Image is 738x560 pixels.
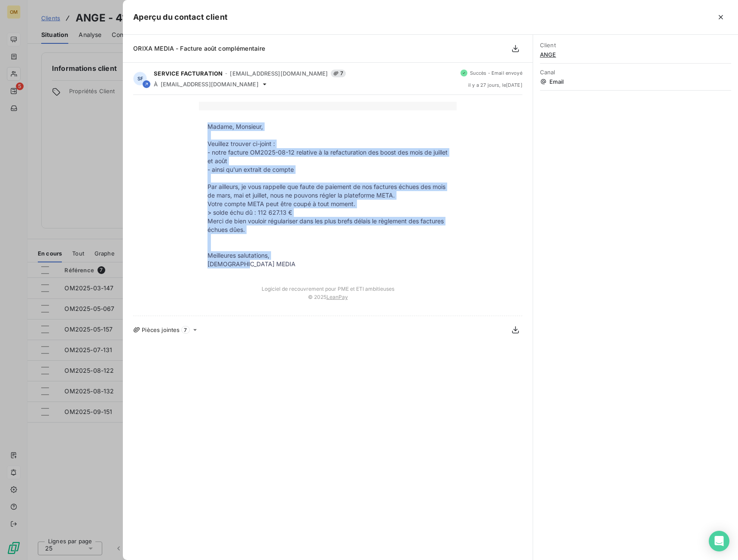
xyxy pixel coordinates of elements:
[540,51,731,58] span: ANGE
[207,260,448,268] p: [DEMOGRAPHIC_DATA] MEDIA
[181,326,189,334] span: 7
[331,70,346,77] span: 7
[154,81,158,88] span: À
[207,148,448,165] p: - notre facture OM2025-08-12 relative à la refacturation des boost des mois de juillet et août
[326,294,348,300] a: LeanPay
[207,122,448,131] p: Madame, Monsieur,
[468,82,522,88] span: il y a 27 jours , le [DATE]
[540,42,731,49] span: Client
[470,70,522,76] span: Succès - Email envoyé
[154,70,223,77] span: SERVICE FACTURATION
[230,70,328,77] span: [EMAIL_ADDRESS][DOMAIN_NAME]
[207,140,448,148] p: Veuillez trouver ci-joint :
[133,11,228,23] h5: Aperçu du contact client
[142,326,180,333] span: Pièces jointes
[540,78,731,85] span: Email
[207,251,448,260] p: Meilleures salutations,
[207,217,448,234] p: Merci de bien vouloir régulariser dans les plus brefs délais le règlement des factures échues dûes.
[161,81,259,88] span: [EMAIL_ADDRESS][DOMAIN_NAME]
[540,69,731,76] span: Canal
[133,72,147,85] div: SF
[133,45,265,52] span: ORIXA MEDIA - Facture août complémentaire
[207,208,448,217] p: > solde échu dû : 112 627.13 €
[207,183,448,200] p: Par ailleurs, je vous rappelle que faute de paiement de nos factures échues des mois de mars, mai...
[207,165,448,174] p: - ainsi qu'un extrait de compte
[207,200,448,208] p: Votre compte META peut être coupé à tout moment.
[199,292,457,309] td: © 2025
[225,71,227,76] span: -
[709,531,729,551] div: Open Intercom Messenger
[199,277,457,292] td: Logiciel de recouvrement pour PME et ETI ambitieuses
